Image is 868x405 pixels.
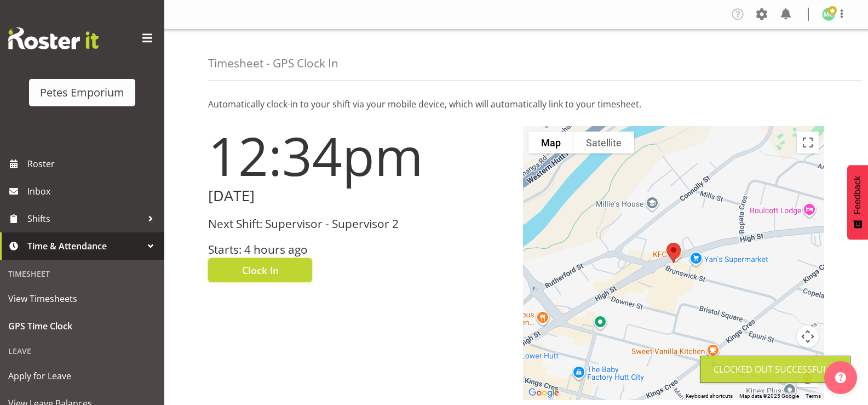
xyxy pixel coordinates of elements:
button: Toggle fullscreen view [797,132,819,153]
div: Leave [3,340,162,362]
h3: Starts: 4 hours ago [208,243,510,256]
div: Clocked out Successfully [714,363,837,376]
img: Rosterit website logo [8,27,99,49]
img: help-xxl-2.png [835,372,846,383]
img: melissa-cowen2635.jpg [822,8,835,21]
span: Shifts [27,210,142,227]
a: GPS Time Clock [3,312,162,340]
img: Google [526,386,562,400]
a: Apply for Leave [3,362,162,390]
span: Inbox [27,183,159,199]
button: Show street map [528,132,573,153]
span: Time & Attendance [27,238,142,254]
a: Open this area in Google Maps (opens a new window) [526,386,562,400]
span: Clock In [242,263,279,277]
span: Apply for Leave [8,368,156,384]
span: Feedback [853,176,863,214]
span: Map data ©2025 Google [739,393,799,399]
span: Roster [27,156,159,172]
a: Terms (opens in new tab) [806,393,821,399]
button: Map camera controls [797,326,819,347]
button: Show satellite imagery [573,132,634,153]
h3: Next Shift: Supervisor - Supervisor 2 [208,218,510,230]
h2: [DATE] [208,187,510,204]
span: GPS Time Clock [8,318,156,334]
button: Keyboard shortcuts [686,392,733,400]
h1: 12:34pm [208,126,510,185]
p: Automatically clock-in to your shift via your mobile device, which will automatically link to you... [208,98,824,111]
span: View Timesheets [8,290,156,307]
div: Timesheet [3,263,162,285]
button: Feedback - Show survey [847,165,868,239]
button: Clock In [208,258,312,282]
div: Petes Emporium [40,84,124,101]
a: View Timesheets [3,285,162,312]
h4: Timesheet - GPS Clock In [208,57,338,70]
